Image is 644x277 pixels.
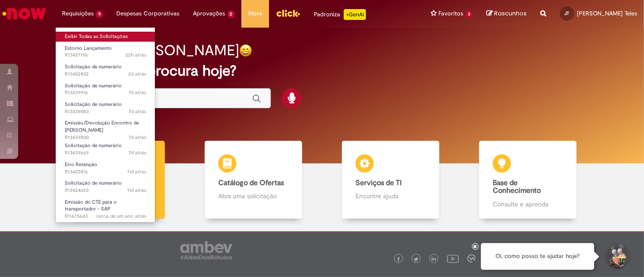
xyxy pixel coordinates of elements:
[465,10,473,18] span: 3
[1,5,48,23] img: ServiceNow
[56,81,155,98] a: Aberto R13439916 : Solicitação de numerário
[248,9,262,18] span: More
[56,43,155,60] a: Aberto R13457196 : Estorno Lançamento
[65,142,122,149] span: Solicitação de numerário
[129,89,146,96] span: 7d atrás
[65,161,97,168] span: Erro Retenção
[344,9,366,20] p: +GenAi
[65,101,122,108] span: Solicitação de numerário
[56,100,155,116] a: Aberto R13439883 : Solicitação de numerário
[227,10,235,18] span: 2
[322,141,459,219] a: Serviços de TI Encontre ajuda
[459,141,596,219] a: Base de Conhecimento Consulte e aprenda
[65,119,139,134] span: Emissão/Devolução Encontro de [PERSON_NAME]
[239,44,252,57] img: happy-face.png
[125,52,146,58] time: 28/08/2025 11:30:13
[65,168,146,176] span: R13425816
[56,118,155,138] a: Aberto R13439800 : Emissão/Devolução Encontro de Contas Fornecedor
[65,63,122,70] span: Solicitação de numerário
[96,213,146,220] span: cerca de um ano atrás
[218,178,284,187] b: Catálogo de Ofertas
[432,257,436,262] img: logo_footer_linkedin.png
[193,9,226,18] span: Aprovações
[125,52,146,58] span: 22h atrás
[276,6,300,20] img: click_logo_yellow_360x200.png
[396,257,401,262] img: logo_footer_facebook.png
[356,191,425,201] p: Encontre ajuda
[56,160,155,177] a: Aberto R13425816 : Erro Retenção
[65,45,112,52] span: Estorno Lançamento
[129,149,146,156] time: 22/08/2025 12:11:27
[129,149,146,156] span: 7d atrás
[117,9,180,18] span: Despesas Corporativas
[128,71,146,77] span: 2d atrás
[62,9,94,18] span: Requisições
[65,71,146,78] span: R13452802
[314,9,366,20] div: Padroniza
[128,71,146,77] time: 27/08/2025 14:33:27
[603,243,630,270] button: Iniciar Conversa de Suporte
[127,187,146,194] time: 18/08/2025 12:33:06
[493,178,541,196] b: Base de Conhecimento
[493,200,562,209] p: Consulte e aprenda
[48,141,185,219] a: Tirar dúvidas Tirar dúvidas com Lupi Assist e Gen Ai
[438,9,463,18] span: Favoritos
[414,257,418,262] img: logo_footer_twitter.png
[96,213,146,220] time: 25/06/2024 16:33:42
[565,10,570,16] span: JT
[65,82,122,89] span: Solicitação de numerário
[218,191,288,201] p: Abra uma solicitação
[129,108,146,115] span: 7d atrás
[127,168,146,175] time: 18/08/2025 16:24:55
[56,32,155,42] a: Exibir Todas as Solicitações
[65,180,122,186] span: Solicitação de numerário
[65,134,146,141] span: R13439800
[129,134,146,141] time: 22/08/2025 12:52:47
[65,187,146,194] span: R13424653
[96,10,103,18] span: 9
[65,89,146,96] span: R13439916
[481,243,594,270] div: Oi, como posso te ajudar hoje?
[129,108,146,115] time: 22/08/2025 13:25:40
[65,213,146,220] span: R11675643
[65,199,117,213] span: Emissão do CTE para o transportador - SAP
[467,254,476,263] img: logo_footer_workplace.png
[129,134,146,141] span: 7d atrás
[185,141,322,219] a: Catálogo de Ofertas Abra uma solicitação
[56,141,155,158] a: Aberto R13439669 : Solicitação de numerário
[180,241,232,259] img: logo_footer_ambev_rotulo_gray.png
[129,89,146,96] time: 22/08/2025 13:36:37
[56,62,155,79] a: Aberto R13452802 : Solicitação de numerário
[56,197,155,217] a: Aberto R11675643 : Emissão do CTE para o transportador - SAP
[127,187,146,194] span: 11d atrás
[66,63,578,79] h2: O que você procura hoje?
[65,52,146,59] span: R13457196
[65,149,146,157] span: R13439669
[55,27,155,223] ul: Requisições
[56,178,155,195] a: Aberto R13424653 : Solicitação de numerário
[65,108,146,115] span: R13439883
[494,9,527,18] span: Rascunhos
[486,10,527,18] a: Rascunhos
[127,168,146,175] span: 11d atrás
[356,178,402,187] b: Serviços de TI
[447,253,459,264] img: logo_footer_youtube.png
[577,10,637,17] span: [PERSON_NAME] Teles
